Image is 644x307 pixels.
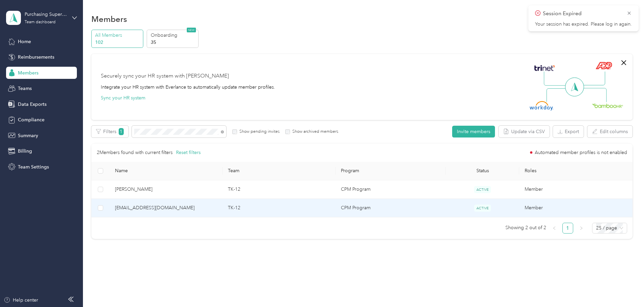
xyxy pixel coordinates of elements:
td: Member [519,180,632,199]
span: Summary [18,132,38,139]
p: Onboarding [151,32,197,39]
td: CPM Program [335,199,446,217]
img: BambooHR [592,103,623,108]
span: Teams [18,85,32,92]
button: Update via CSV [499,126,550,137]
span: [EMAIL_ADDRESS][DOMAIN_NAME] [115,204,217,212]
button: left [549,223,560,234]
p: 102 [95,39,141,46]
img: ADP [595,62,612,69]
h1: Members [91,16,127,23]
th: Roles [519,162,632,180]
th: Program [335,162,446,180]
span: Compliance [18,116,45,123]
p: 2 Members found with current filters [97,149,173,156]
th: Name [110,162,223,180]
div: Integrate your HR system with Everlance to automatically update member profiles. [101,84,275,91]
div: Purchasing Supervisor [25,11,67,18]
span: Home [18,38,31,45]
label: Show pending invites [237,129,280,135]
p: All Members [95,32,141,39]
div: Securely sync your HR system with [PERSON_NAME] [101,72,229,80]
label: Show archived members [290,129,338,135]
span: 1 [119,128,124,135]
iframe: Everlance-gr Chat Button Frame [606,269,644,307]
button: Help center [4,297,38,304]
p: Your session has expired. Please log in again. [535,21,632,27]
img: Trinet [533,63,556,73]
span: 25 / page [596,223,623,233]
p: Session Expired [543,9,622,18]
span: ACTIVE [474,186,491,193]
img: Line Left Down [546,88,570,102]
td: cdugbarteysmith@beaumontusd.k12.ca.us [110,199,223,217]
th: Status [446,162,519,180]
img: Line Left Up [544,71,567,86]
td: Member [519,199,632,217]
li: Previous Page [549,223,560,234]
span: Team Settings [18,163,49,171]
span: Automated member profiles is not enabled [535,150,627,155]
button: Filters1 [91,126,128,137]
td: TK-12 [223,199,335,217]
td: TK-12 [223,180,335,199]
button: Edit columns [587,126,633,137]
button: Reset filters [176,149,201,156]
button: Export [553,126,584,137]
span: Reimbursements [18,54,54,61]
button: Sync your HR system [101,94,145,101]
span: left [552,226,556,230]
span: Name [115,168,217,174]
img: Line Right Up [582,71,605,86]
td: Emily Smith [110,180,223,199]
button: right [576,223,587,234]
span: Billing [18,148,32,155]
th: Team [223,162,335,180]
li: 1 [562,223,573,234]
td: CPM Program [335,180,446,199]
img: Line Right Down [583,88,607,102]
button: Invite members [452,126,495,137]
p: 35 [151,39,197,46]
img: Workday [530,101,553,111]
span: NEW [187,28,196,32]
span: Members [18,69,38,76]
span: [PERSON_NAME] [115,186,217,193]
span: Data Exports [18,101,47,108]
span: Showing 2 out of 2 [505,223,546,233]
a: 1 [563,223,573,233]
span: ACTIVE [474,205,491,212]
div: Team dashboard [25,20,56,24]
li: Next Page [576,223,587,234]
div: Page Size [592,223,627,234]
span: right [579,226,583,230]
